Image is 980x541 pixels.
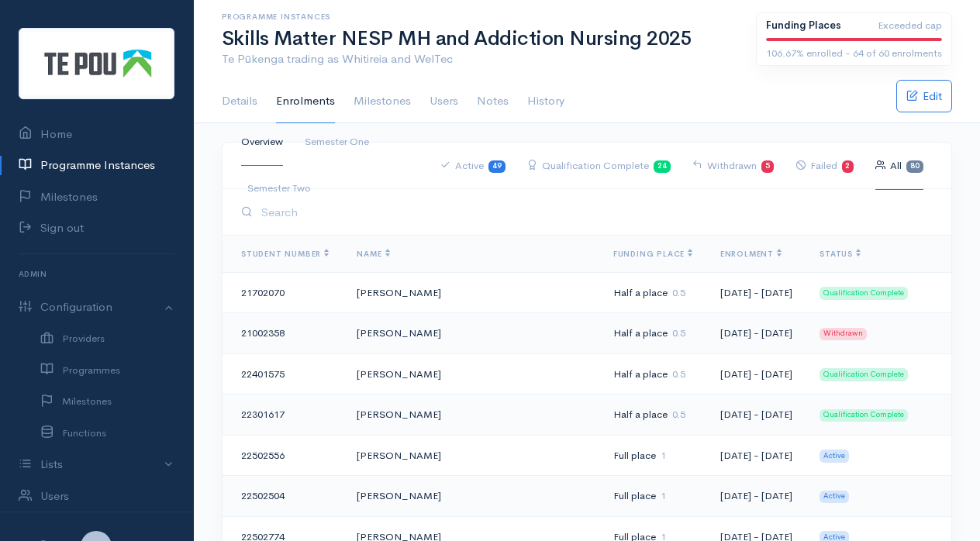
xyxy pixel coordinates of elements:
[241,119,283,166] a: Overview
[613,249,692,259] span: Funding Place
[672,326,685,339] span: 0.5
[661,449,666,462] span: 1
[19,28,174,99] img: Te Pou
[223,435,344,476] td: 22502556
[601,313,708,354] td: Half a place
[845,161,850,171] b: 2
[766,46,942,61] div: 106.67% enrolled - 64 of 60 enrolments
[223,313,344,354] td: 21002358
[276,80,335,123] a: Enrolments
[766,19,841,32] b: Funding Places
[247,165,311,212] a: Semester Two
[708,476,807,517] td: [DATE] - [DATE]
[708,395,807,436] td: [DATE] - [DATE]
[440,142,506,190] a: Active49
[344,272,601,313] td: [PERSON_NAME]
[708,313,807,354] td: [DATE] - [DATE]
[344,435,601,476] td: [PERSON_NAME]
[661,489,666,502] span: 1
[601,353,708,395] td: Half a place
[820,450,849,462] span: Active
[19,264,174,284] h6: Admin
[708,272,807,313] td: [DATE] - [DATE]
[896,80,952,112] a: Edit
[820,328,867,340] span: Withdrawn
[477,80,509,123] a: Notes
[344,353,601,395] td: [PERSON_NAME]
[305,119,369,166] a: Semester One
[875,142,923,190] a: All80
[820,491,849,503] span: Active
[223,476,344,517] td: 22502504
[344,476,601,517] td: [PERSON_NAME]
[241,249,329,259] span: Student Number
[601,272,708,313] td: Half a place
[223,395,344,436] td: 22301617
[601,476,708,517] td: Full place
[492,161,502,171] b: 49
[820,249,861,259] span: Status
[222,80,257,123] a: Details
[720,249,782,259] span: Enrolment
[692,142,774,190] a: Withdrawn5
[765,161,770,171] b: 5
[910,161,920,171] b: 80
[344,313,601,354] td: [PERSON_NAME]
[357,249,389,259] span: Name
[222,28,737,50] h1: Skills Matter NESP MH and Addiction Nursing 2025
[878,18,942,33] span: Exceeded cap
[672,367,685,381] span: 0.5
[527,80,564,123] a: History
[708,435,807,476] td: [DATE] - [DATE]
[708,353,807,395] td: [DATE] - [DATE]
[527,142,671,190] a: Qualification Complete24
[601,395,708,436] td: Half a place
[657,161,667,171] b: 24
[354,80,411,123] a: Milestones
[344,395,601,436] td: [PERSON_NAME]
[222,50,737,68] p: Te Pūkenga trading as Whitireia and WelTec
[672,408,685,421] span: 0.5
[820,287,908,299] span: Qualification Complete
[222,12,737,21] h6: Programme Instances
[820,368,908,381] span: Qualification Complete
[257,196,933,228] input: Search
[795,142,854,190] a: Failed2
[430,80,458,123] a: Users
[672,286,685,299] span: 0.5
[223,353,344,395] td: 22401575
[601,435,708,476] td: Full place
[820,409,908,422] span: Qualification Complete
[223,272,344,313] td: 21702070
